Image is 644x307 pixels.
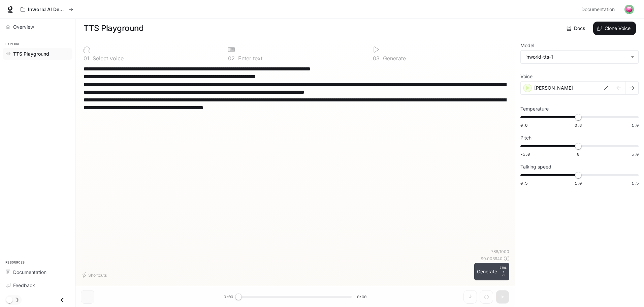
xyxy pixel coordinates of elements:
[579,3,620,16] a: Documentation
[577,151,579,157] span: 0
[525,54,627,60] div: inworld-tts-1
[632,122,639,128] span: 1.0
[13,269,46,276] span: Documentation
[13,23,34,30] span: Overview
[491,249,509,254] p: 788 / 1000
[3,279,72,291] a: Feedback
[81,270,109,280] button: Shortcuts
[632,151,639,157] span: 5.0
[575,180,582,186] span: 1.0
[520,135,532,140] p: Pitch
[622,3,636,16] button: User avatar
[84,22,143,35] h1: TTS Playground
[91,56,124,61] p: Select voice
[575,122,582,128] span: 0.8
[520,164,551,169] p: Talking speed
[3,266,72,278] a: Documentation
[624,5,634,14] img: User avatar
[13,50,49,57] span: TTS Playground
[500,266,507,274] p: CTRL +
[373,56,381,61] p: 0 3 .
[520,43,534,48] p: Model
[13,282,35,289] span: Feedback
[520,106,549,111] p: Temperature
[520,74,533,79] p: Voice
[593,22,636,35] button: Clone Voice
[3,21,72,33] a: Overview
[228,56,236,61] p: 0 2 .
[3,48,72,60] a: TTS Playground
[520,151,530,157] span: -5.0
[481,256,503,262] p: $ 0.003940
[236,56,262,61] p: Enter text
[474,263,509,280] button: GenerateCTRL +⏎
[6,296,13,303] span: Dark mode toggle
[632,180,639,186] span: 1.5
[18,3,76,16] button: All workspaces
[84,56,91,61] p: 0 1 .
[521,51,638,63] div: inworld-tts-1
[565,22,588,35] a: Docs
[500,266,507,278] p: ⏎
[55,293,70,307] button: Close drawer
[28,7,66,12] p: Inworld AI Demos
[520,122,527,128] span: 0.6
[381,56,406,61] p: Generate
[520,180,527,186] span: 0.5
[581,5,615,14] span: Documentation
[534,85,573,91] p: [PERSON_NAME]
